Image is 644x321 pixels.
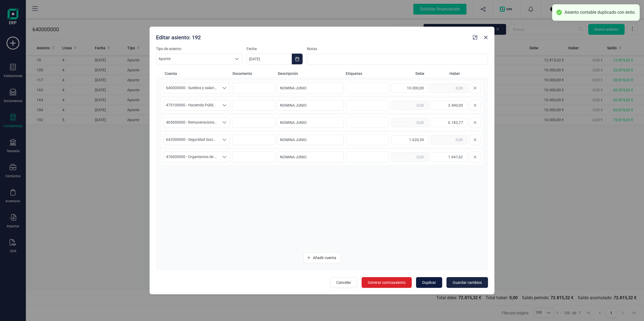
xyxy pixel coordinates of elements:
[391,71,424,76] span: Debe
[219,117,230,128] div: Seleccione una cuenta
[164,100,219,110] span: 475100000 - Hacienda Pública, acreedora por retenciones practicadas
[392,101,428,110] input: 0,00
[392,135,428,144] input: 0,00
[313,255,336,260] span: Añadir cuenta
[446,277,488,288] button: Guardar cambios
[427,71,460,76] span: Haber
[278,71,344,76] span: Descripción
[154,32,471,41] div: Editar asiento: 192
[431,135,468,144] input: 0,00
[368,280,406,285] span: Generar contraasiento
[219,83,230,93] div: Seleccione una cuenta
[422,280,436,285] span: Duplicar
[431,118,468,127] input: 0,00
[346,71,389,76] span: Etiquetas
[219,100,230,110] div: Seleccione una cuenta
[392,152,428,162] input: 0,00
[431,101,468,110] input: 0,00
[431,152,468,162] input: 0,00
[247,46,303,51] label: Fecha
[156,54,232,64] span: Apunte
[292,54,303,64] button: Choose Date
[164,152,219,162] span: 476000000 - Organismos de la Seguridad Social, acreedores
[219,135,230,145] div: Seleccione una cuenta
[307,46,488,51] label: Notas
[164,135,219,145] span: 642000000 - Seguridad Social a cargo de la empresa
[336,280,351,285] span: Cancelar
[165,71,230,76] span: Cuenta
[219,152,230,162] div: Seleccione una cuenta
[453,280,482,285] span: Guardar cambios
[330,277,357,288] button: Cancelar
[431,83,468,93] input: 0,00
[565,10,636,15] div: Asiento contable duplicado con éxito.
[156,46,242,51] label: Tipo de asiento
[233,71,276,76] span: Documento
[164,117,219,128] span: 465000000 - Remuneraciones pendientes de pago
[164,83,219,93] span: 640000000 - Sueldos y salarios
[362,277,412,288] button: Generar contraasiento
[392,83,428,93] input: 0,00
[416,277,442,288] button: Duplicar
[303,252,341,263] button: Añadir cuenta
[392,118,428,127] input: 0,00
